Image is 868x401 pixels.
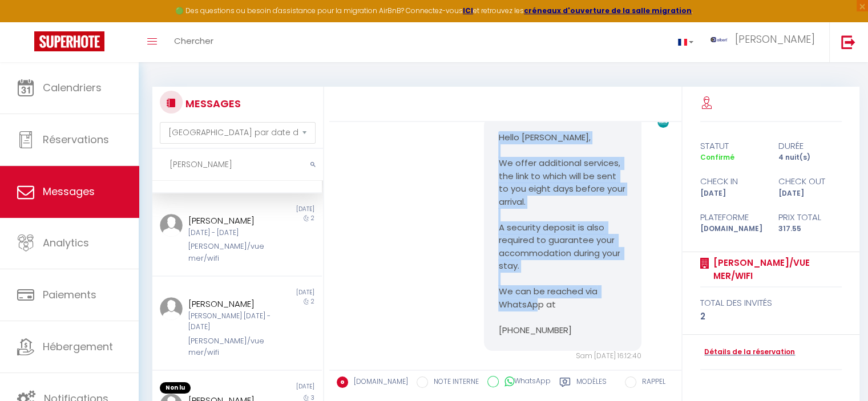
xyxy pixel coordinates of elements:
[311,214,314,222] span: 2
[174,35,213,47] span: Chercher
[636,376,665,389] label: RAPPEL
[693,224,771,234] div: [DOMAIN_NAME]
[183,91,241,116] h3: MESSAGES
[576,376,607,391] label: Modèles
[463,6,473,15] a: ICI
[735,32,815,46] span: [PERSON_NAME]
[771,175,849,188] div: check out
[188,311,272,333] div: [PERSON_NAME] [DATE] - [DATE]
[656,117,670,128] img: ...
[771,188,849,199] div: [DATE]
[311,297,314,306] span: 2
[188,214,272,228] div: [PERSON_NAME]
[237,382,321,394] div: [DATE]
[702,22,829,62] a: ... [PERSON_NAME]
[43,287,96,302] span: Paiements
[152,149,323,181] input: Rechercher un mot clé
[498,131,627,337] pre: Hello [PERSON_NAME], We offer additional services, the link to which will be sent to you eight da...
[428,376,479,389] label: NOTE INTERNE
[43,236,89,250] span: Analytics
[188,297,272,311] div: [PERSON_NAME]
[693,210,771,224] div: Plateforme
[771,210,849,224] div: Prix total
[693,175,771,188] div: check in
[484,351,641,362] div: Sam [DATE] 16:12:40
[499,376,551,388] label: WhatsApp
[710,37,728,42] img: ...
[700,310,842,323] div: 2
[9,5,43,39] button: Ouvrir le widget de chat LiveChat
[700,347,795,358] a: Détails de la réservation
[165,22,222,62] a: Chercher
[841,35,855,49] img: logout
[43,339,113,354] span: Hébergement
[524,6,692,15] a: créneaux d'ouverture de la salle migration
[693,188,771,199] div: [DATE]
[188,228,272,238] div: [DATE] - [DATE]
[160,214,183,237] img: ...
[771,224,849,234] div: 317.55
[700,296,842,310] div: total des invités
[771,152,849,163] div: 4 nuit(s)
[160,382,191,394] span: Non lu
[237,288,321,297] div: [DATE]
[700,152,734,162] span: Confirmé
[34,31,104,51] img: Super Booking
[43,184,95,199] span: Messages
[237,205,321,214] div: [DATE]
[693,139,771,153] div: statut
[43,80,102,95] span: Calendriers
[771,139,849,153] div: durée
[188,335,272,359] div: [PERSON_NAME]/vue mer/wifi
[160,297,183,320] img: ...
[43,132,109,147] span: Réservations
[348,376,408,389] label: [DOMAIN_NAME]
[188,241,272,264] div: [PERSON_NAME]/vue mer/wifi
[709,256,842,283] a: [PERSON_NAME]/vue mer/wifi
